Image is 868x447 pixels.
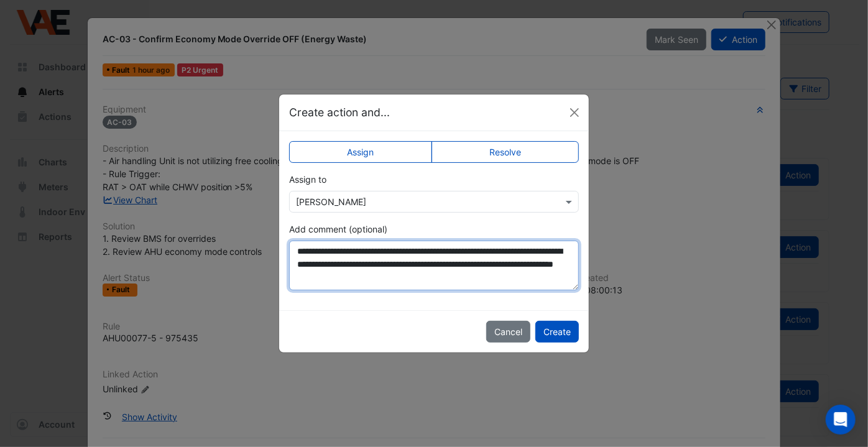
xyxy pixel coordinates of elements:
[289,173,326,186] label: Assign to
[432,141,579,163] label: Resolve
[535,321,579,343] button: Create
[826,405,856,435] div: Open Intercom Messenger
[289,223,387,236] label: Add comment (optional)
[565,103,584,122] button: Close
[289,141,432,163] label: Assign
[289,104,390,121] h5: Create action and...
[486,321,530,343] button: Cancel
